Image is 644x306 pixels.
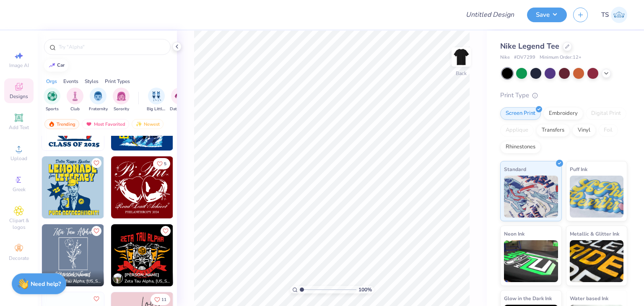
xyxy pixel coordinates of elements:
[44,119,79,129] div: Trending
[9,62,29,69] span: Image AI
[44,59,68,72] button: car
[161,226,171,236] button: Like
[175,91,184,101] img: Date Parties & Socials Image
[111,224,173,286] img: 7cb16b47-93ae-49b1-9040-7efc5233d3d0
[173,224,235,286] img: 874ad527-8534-431f-a257-09b637de6ab7
[63,78,78,85] div: Events
[598,124,618,137] div: Foil
[82,119,129,129] div: Most Favorited
[55,278,101,285] span: Zeta Tau Alpha, [US_STATE][GEOGRAPHIC_DATA] and Technology
[570,240,624,282] img: Metallic & Glitter Ink
[113,88,130,112] div: filter for Sorority
[93,91,103,101] img: Fraternity Image
[164,162,166,166] span: 5
[570,165,587,174] span: Puff Ink
[173,156,235,218] img: 653a8859-6351-483b-b0c6-e72494d69a72
[500,124,534,137] div: Applique
[58,43,165,51] input: Try "Alpha"
[152,91,161,101] img: Big Little Reveal Image
[170,106,189,112] span: Date Parties & Socials
[46,78,57,85] div: Orgs
[55,272,90,278] span: [PERSON_NAME]
[500,41,559,51] span: Nike Legend Tee
[453,49,470,65] img: Back
[89,88,108,112] div: filter for Fraternity
[4,217,34,231] span: Clipart & logos
[504,176,558,218] img: Standard
[46,106,59,112] span: Sports
[10,155,27,162] span: Upload
[151,294,170,305] button: Like
[514,54,535,61] span: # DV7299
[153,158,170,169] button: Like
[89,88,108,112] button: filter button
[104,224,166,286] img: f7783b84-281b-4991-a9da-3bef3978887b
[113,88,130,112] button: filter button
[527,8,567,22] button: Save
[49,63,55,68] img: trend_line.gif
[543,107,583,120] div: Embroidery
[500,107,541,120] div: Screen Print
[500,54,510,61] span: Nike
[601,7,627,23] a: TS
[114,106,129,112] span: Sorority
[586,107,626,120] div: Digital Print
[70,91,80,101] img: Club Image
[504,229,525,238] span: Neon Ink
[147,88,166,112] div: filter for Big Little Reveal
[125,278,170,285] span: Zeta Tau Alpha, [US_STATE][GEOGRAPHIC_DATA]
[44,88,60,112] button: filter button
[170,88,189,112] div: filter for Date Parties & Socials
[9,124,29,131] span: Add Text
[500,141,541,153] div: Rhinestones
[13,186,26,193] span: Greek
[47,91,57,101] img: Sports Image
[147,88,166,112] button: filter button
[91,294,101,304] button: Like
[161,298,166,302] span: 11
[500,91,627,100] div: Print Type
[504,165,526,174] span: Standard
[10,93,28,100] span: Designs
[536,124,570,137] div: Transfers
[91,158,101,168] button: Like
[31,280,61,288] strong: Need help?
[456,70,467,77] div: Back
[540,54,582,61] span: Minimum Order: 12 +
[89,106,108,112] span: Fraternity
[113,273,123,283] img: Avatar
[611,7,627,23] img: Test Stage Admin Two
[459,6,521,23] input: Untitled Design
[570,229,619,238] span: Metallic & Glitter Ink
[42,224,104,286] img: 0d7fbfa2-0ee7-495a-937d-facaeb97a44a
[9,255,29,262] span: Decorate
[91,226,101,236] button: Like
[104,156,166,218] img: 310dcff3-55aa-4e3f-bc1d-f5abb34df1a6
[358,286,372,293] span: 100 %
[125,272,159,278] span: [PERSON_NAME]
[117,91,126,101] img: Sorority Image
[147,106,166,112] span: Big Little Reveal
[67,88,83,112] div: filter for Club
[48,121,55,127] img: trending.gif
[44,88,60,112] div: filter for Sports
[132,119,164,129] div: Newest
[504,240,558,282] img: Neon Ink
[170,88,189,112] button: filter button
[570,176,624,218] img: Puff Ink
[572,124,596,137] div: Vinyl
[85,78,99,85] div: Styles
[70,106,80,112] span: Club
[135,121,142,127] img: Newest.gif
[105,78,130,85] div: Print Types
[86,121,92,127] img: most_fav.gif
[570,294,608,303] span: Water based Ink
[67,88,83,112] button: filter button
[111,156,173,218] img: cdecd713-c6f6-42d0-bcfd-665dc7b8f93f
[504,294,552,303] span: Glow in the Dark Ink
[42,156,104,218] img: 81c4ccca-70c5-479f-b126-1878297cfb65
[57,63,65,67] div: car
[601,10,609,20] span: TS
